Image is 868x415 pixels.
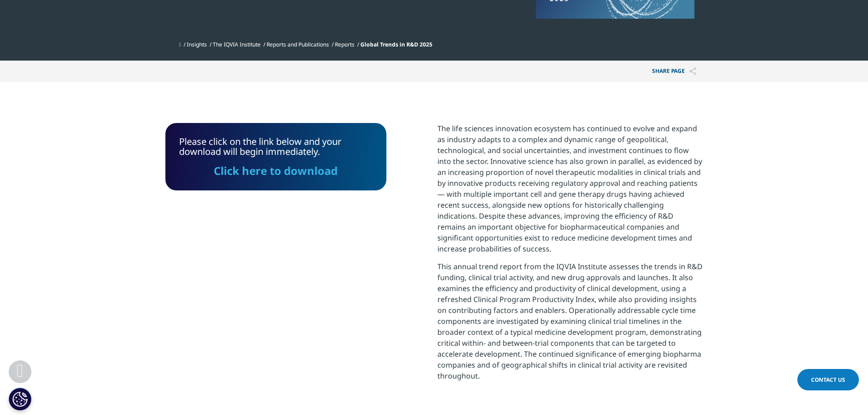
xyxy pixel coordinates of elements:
[689,67,696,75] img: Share PAGE
[179,137,373,177] div: Please click on the link below and your download will begin immediately.
[335,41,354,48] a: Reports
[9,388,31,410] button: Cookie Settings
[360,41,432,48] span: Global Trends in R&D 2025
[797,369,859,390] a: Contact Us
[437,261,703,388] p: This annual trend report from the IQVIA Institute assesses the trends in R&D funding, clinical tr...
[213,41,261,48] a: The IQVIA Institute
[214,163,338,178] a: Click here to download
[645,61,703,82] button: Share PAGEShare PAGE
[645,61,703,82] p: Share PAGE
[811,376,845,384] span: Contact Us
[437,123,703,261] p: The life sciences innovation ecosystem has continued to evolve and expand as industry adapts to a...
[187,41,207,48] a: Insights
[267,41,329,48] a: Reports and Publications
